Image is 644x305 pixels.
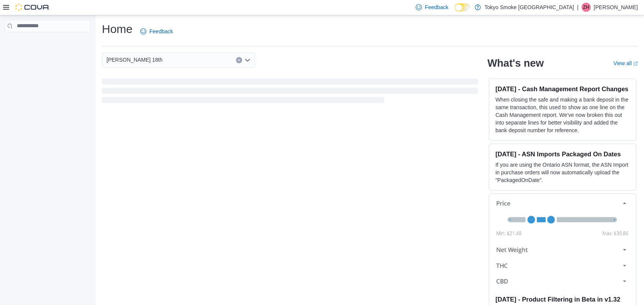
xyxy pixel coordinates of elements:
input: Dark Mode [455,3,471,11]
p: | [577,3,578,12]
h2: What's new [487,57,544,69]
button: Clear input [236,57,242,63]
a: Feedback [137,24,176,39]
p: If you are using the Ontario ASN format, the ASN Import in purchase orders will now automatically... [495,161,630,184]
span: Feedback [425,3,448,11]
h3: [DATE] - Cash Management Report Changes [495,85,630,93]
p: When closing the safe and making a bank deposit in the same transaction, this used to show as one... [495,96,630,134]
button: Open list of options [244,57,251,63]
span: [PERSON_NAME] 18th [107,55,162,64]
nav: Complex example [5,34,90,52]
h1: Home [102,21,133,37]
div: Zoe Hyndman [582,3,591,12]
span: ZH [583,3,589,12]
span: Dark Mode [455,11,455,12]
h3: [DATE] - Product Filtering in Beta in v1.32 [495,295,630,303]
a: View allExternal link [613,60,638,66]
span: Feedback [149,28,173,35]
h3: [DATE] - ASN Imports Packaged On Dates [495,150,630,158]
p: Tokyo Smoke [GEOGRAPHIC_DATA] [485,3,574,12]
img: Cova [15,3,50,11]
svg: External link [633,61,638,66]
span: Loading [102,80,478,105]
p: [PERSON_NAME] [594,3,638,12]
